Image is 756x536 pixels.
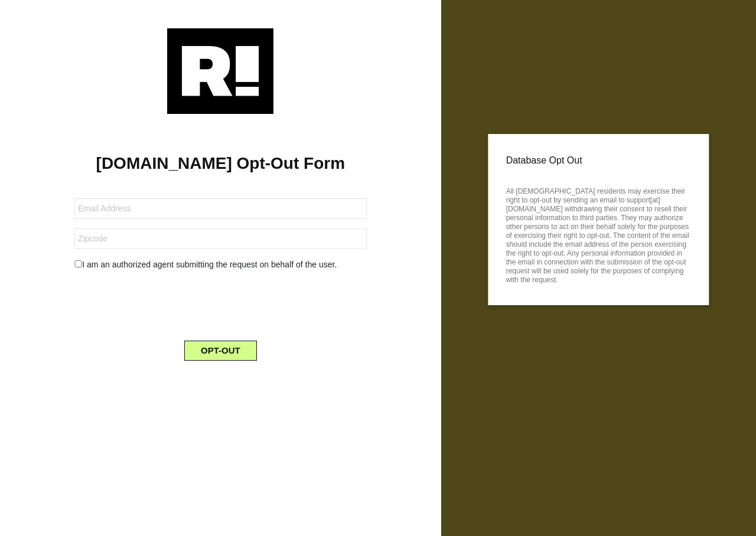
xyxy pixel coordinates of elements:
[167,28,273,114] img: Retention.com
[184,341,257,361] button: OPT-OUT
[74,198,366,219] input: Email Address
[506,152,691,169] p: Database Opt Out
[131,280,310,326] iframe: reCAPTCHA
[74,228,366,249] input: Zipcode
[18,153,423,174] h1: [DOMAIN_NAME] Opt-Out Form
[66,259,375,271] div: I am an authorized agent submitting the request on behalf of the user.
[506,184,691,285] p: All [DEMOGRAPHIC_DATA] residents may exercise their right to opt-out by sending an email to suppo...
